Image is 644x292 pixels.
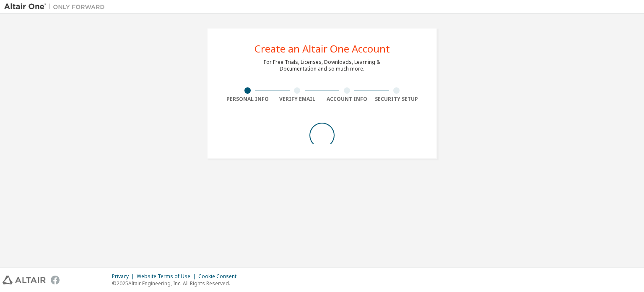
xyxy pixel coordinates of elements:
div: Security Setup [372,96,422,103]
div: Account Info [322,96,372,103]
div: For Free Trials, Licenses, Downloads, Learning & Documentation and so much more. [264,59,380,72]
div: Personal Info [223,96,273,103]
img: altair_logo.svg [3,276,46,284]
div: Website Terms of Use [137,273,198,280]
div: Privacy [112,273,137,280]
img: Altair One [4,3,109,11]
img: facebook.svg [51,276,60,284]
div: Cookie Consent [198,273,241,280]
div: Verify Email [273,96,322,103]
div: Create an Altair One Account [254,44,390,54]
p: © 2025 Altair Engineering, Inc. All Rights Reserved. [112,280,241,287]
